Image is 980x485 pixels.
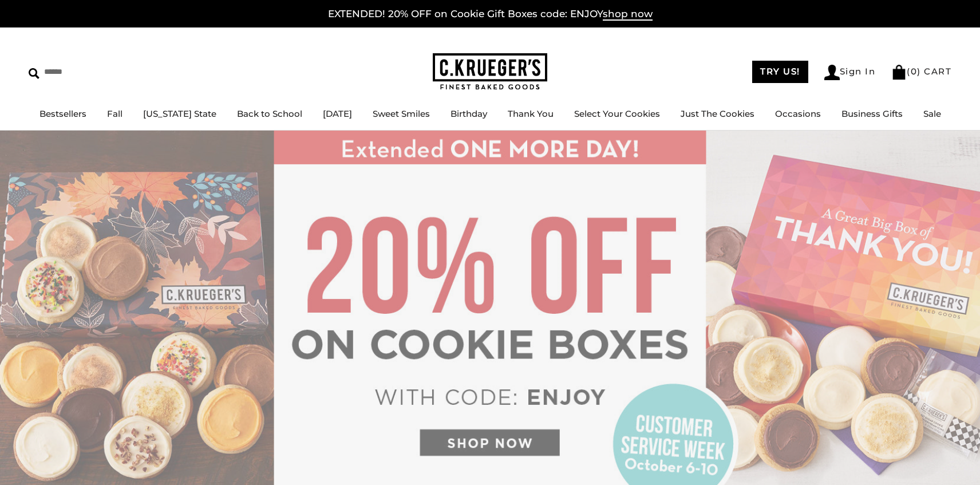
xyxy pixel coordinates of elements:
[433,53,547,90] img: C.KRUEGER'S
[373,108,430,119] a: Sweet Smiles
[508,108,554,119] a: Thank You
[29,68,39,79] img: Search
[143,108,216,119] a: [US_STATE] State
[328,8,653,21] a: EXTENDED! 20% OFF on Cookie Gift Boxes code: ENJOYshop now
[681,108,754,119] a: Just The Cookies
[824,65,840,80] img: Account
[574,108,660,119] a: Select Your Cookies
[237,108,302,119] a: Back to School
[451,108,487,119] a: Birthday
[841,108,903,119] a: Business Gifts
[891,65,907,80] img: Bag
[39,108,86,119] a: Bestsellers
[911,66,918,77] span: 0
[603,8,653,21] span: shop now
[923,108,941,119] a: Sale
[891,66,951,77] a: (0) CART
[29,63,165,81] input: Search
[323,108,352,119] a: [DATE]
[824,65,876,80] a: Sign In
[775,108,821,119] a: Occasions
[752,61,808,83] a: TRY US!
[107,108,122,119] a: Fall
